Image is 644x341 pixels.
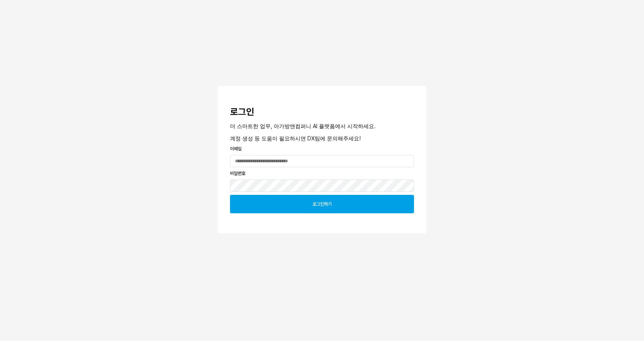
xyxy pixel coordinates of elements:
p: 이메일 [230,145,414,152]
p: 더 스마트한 업무, 아가방앤컴퍼니 AI 플랫폼에서 시작하세요. [230,122,414,130]
h3: 로그인 [230,107,414,117]
p: 로그인하기 [312,201,332,207]
button: 로그인하기 [230,195,414,213]
p: 계정 생성 등 도움이 필요하시면 DX팀에 문의해주세요! [230,134,414,142]
p: 비밀번호 [230,170,414,177]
